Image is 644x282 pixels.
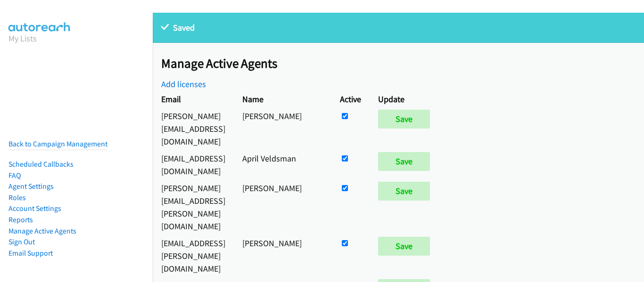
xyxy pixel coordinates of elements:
[153,234,234,277] td: [EMAIL_ADDRESS][PERSON_NAME][DOMAIN_NAME]
[234,90,331,107] th: Name
[161,56,644,72] h2: Manage Active Agents
[161,79,206,89] a: Add licenses
[8,237,35,246] a: Sign Out
[234,234,331,277] td: [PERSON_NAME]
[378,152,430,171] input: Save
[161,21,636,34] p: Saved
[8,33,37,44] a: My Lists
[8,171,21,180] a: FAQ
[8,160,74,169] a: Scheduled Callbacks
[153,107,234,150] td: [PERSON_NAME][EMAIL_ADDRESS][DOMAIN_NAME]
[8,215,33,224] a: Reports
[378,182,430,201] input: Save
[234,179,331,234] td: [PERSON_NAME]
[8,193,26,202] a: Roles
[153,90,234,107] th: Email
[331,90,370,107] th: Active
[153,179,234,234] td: [PERSON_NAME][EMAIL_ADDRESS][PERSON_NAME][DOMAIN_NAME]
[8,139,107,148] a: Back to Campaign Management
[234,107,331,150] td: [PERSON_NAME]
[8,182,54,191] a: Agent Settings
[8,226,76,235] a: Manage Active Agents
[234,150,331,179] td: April Veldsman
[370,90,443,107] th: Update
[378,237,430,256] input: Save
[153,150,234,179] td: [EMAIL_ADDRESS][DOMAIN_NAME]
[378,110,430,129] input: Save
[8,204,61,213] a: Account Settings
[8,249,53,258] a: Email Support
